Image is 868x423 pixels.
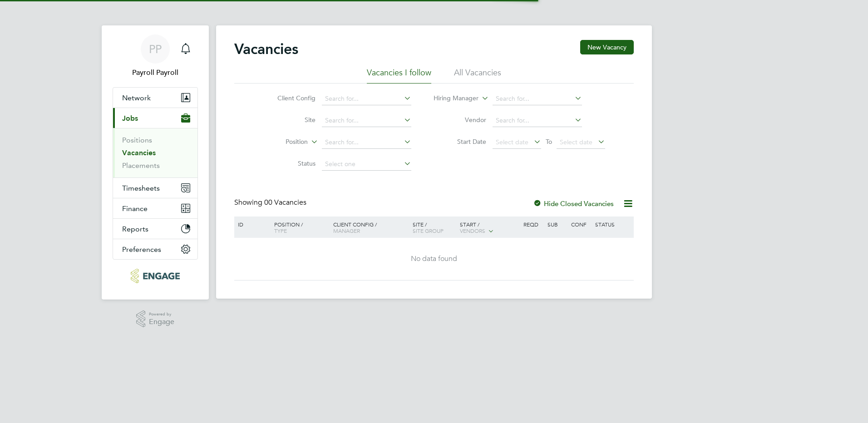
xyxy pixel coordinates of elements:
div: Site / [410,216,458,238]
div: Sub [545,216,569,232]
input: Search for... [322,136,411,149]
span: Select date [560,138,592,146]
span: To [543,136,555,148]
label: Position [256,138,308,147]
span: Payroll Payroll [113,67,198,78]
span: Network [122,93,151,102]
a: Positions [122,136,152,144]
div: Jobs [113,128,197,177]
input: Search for... [322,93,411,105]
label: Site [263,116,316,124]
button: Finance [113,198,197,218]
div: No data found [236,254,632,264]
label: Client Config [263,94,316,102]
span: Site Group [413,227,444,234]
span: Finance [122,204,148,213]
span: Jobs [122,114,138,123]
input: Search for... [322,114,411,127]
nav: Main navigation [102,25,209,300]
span: Manager [333,227,360,234]
span: Type [274,227,287,234]
span: Reports [122,225,148,233]
span: PP [149,43,162,55]
span: 00 Vacancies [264,198,306,207]
li: Vacancies I follow [367,67,431,84]
span: Vendors [460,227,485,234]
span: Engage [149,318,174,326]
a: Powered byEngage [136,310,175,328]
h2: Vacancies [234,40,298,58]
button: Timesheets [113,178,197,198]
button: Reports [113,219,197,239]
div: Start / [458,216,521,239]
span: Timesheets [122,184,160,192]
a: Vacancies [122,148,156,157]
div: Status [593,216,632,232]
input: Search for... [493,93,582,105]
a: PPPayroll Payroll [113,34,198,78]
span: Preferences [122,245,161,254]
span: Powered by [149,310,174,318]
div: ID [236,216,267,232]
div: Conf [569,216,592,232]
a: Go to home page [113,269,198,283]
div: Reqd [521,216,545,232]
button: Jobs [113,108,197,128]
div: Showing [234,198,308,207]
label: Status [263,159,316,167]
label: Vendor [434,116,486,124]
li: All Vacancies [454,67,501,84]
button: Preferences [113,239,197,259]
input: Search for... [493,114,582,127]
label: Hide Closed Vacancies [533,199,614,208]
label: Start Date [434,138,486,146]
div: Position / [267,216,331,238]
label: Hiring Manager [426,94,478,103]
input: Select one [322,158,411,171]
img: txmrecruit-logo-retina.png [131,269,179,283]
button: New Vacancy [580,40,634,54]
div: Client Config / [331,216,410,238]
button: Network [113,88,197,108]
a: Placements [122,161,160,170]
span: Select date [496,138,528,146]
